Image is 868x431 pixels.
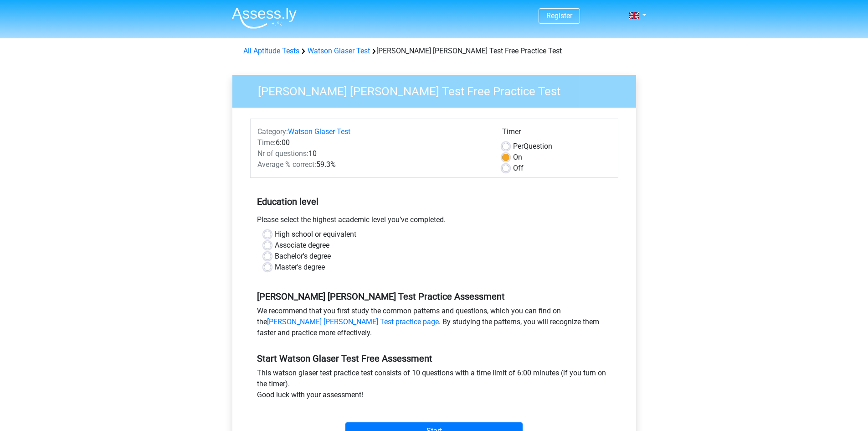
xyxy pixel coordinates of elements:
[257,127,288,136] span: Category:
[257,353,611,364] h5: Start Watson Glaser Test Free Assessment
[232,7,297,29] img: Assessly
[513,142,524,151] span: Per
[513,163,524,174] label: Off
[243,47,299,55] a: All Aptitude Tests
[250,368,618,404] div: This watson glaser test practice test consists of 10 questions with a time limit of 6:00 minutes ...
[275,240,329,251] label: Associate degree
[251,137,495,148] div: 6:00
[275,262,325,273] label: Master's degree
[275,251,331,262] label: Bachelor's degree
[257,138,276,147] span: Time:
[257,149,308,158] span: Nr of questions:
[247,81,629,99] h3: [PERSON_NAME] [PERSON_NAME] Test Free Practice Test
[275,229,356,240] label: High school or equivalent
[288,127,350,136] a: Watson Glaser Test
[250,306,618,342] div: We recommend that you first study the common patterns and questions, which you can find on the . ...
[251,159,495,170] div: 59.3%
[251,148,495,159] div: 10
[513,141,552,152] label: Question
[240,46,629,57] div: [PERSON_NAME] [PERSON_NAME] Test Free Practice Test
[257,192,611,211] h5: Education level
[250,214,618,229] div: Please select the highest academic level you’ve completed.
[257,160,316,169] span: Average % correct:
[267,317,439,326] a: [PERSON_NAME] [PERSON_NAME] Test practice page
[502,126,611,141] div: Timer
[546,11,572,20] a: Register
[257,291,611,302] h5: [PERSON_NAME] [PERSON_NAME] Test Practice Assessment
[513,152,522,163] label: On
[308,47,370,55] a: Watson Glaser Test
